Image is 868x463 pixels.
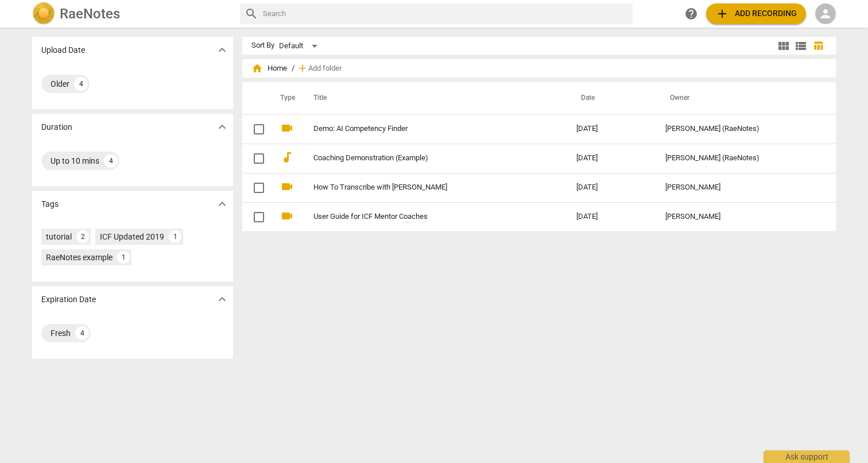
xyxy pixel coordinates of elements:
div: Sort By [251,41,274,50]
span: view_module [777,39,790,53]
span: videocam [280,180,294,194]
button: Show more [214,118,231,136]
a: Help [681,3,702,24]
div: [PERSON_NAME] [665,213,815,221]
span: expand_more [215,197,229,211]
span: person [819,7,832,21]
button: Show more [214,195,231,213]
a: How To Transcribe with [PERSON_NAME] [313,183,535,192]
button: Upload [706,3,806,24]
span: Add folder [308,64,342,73]
div: 4 [74,77,88,91]
div: 1 [169,230,181,243]
span: expand_more [215,292,229,306]
p: Tags [41,198,59,210]
a: User Guide for ICF Mentor Coaches [313,213,535,221]
span: / [292,64,294,73]
span: table_chart [813,40,824,51]
span: videocam [280,209,294,223]
span: Add recording [715,7,797,21]
td: [DATE] [567,173,656,202]
div: ICF Updated 2019 [100,231,164,242]
h2: RaeNotes [60,6,120,22]
div: [PERSON_NAME] (RaeNotes) [665,125,815,133]
p: Duration [41,121,72,133]
button: Table view [809,37,827,55]
td: [DATE] [567,144,656,173]
div: [PERSON_NAME] (RaeNotes) [665,154,815,163]
button: Tile view [775,37,792,55]
span: expand_more [215,43,229,57]
p: Upload Date [41,44,85,56]
div: tutorial [46,231,72,242]
div: Fresh [51,327,71,339]
button: Show more [214,41,231,59]
div: Up to 10 mins [51,155,99,167]
span: videocam [280,121,294,135]
th: Date [567,82,656,114]
div: 4 [75,326,89,340]
span: audiotrack [280,151,294,164]
span: help [684,7,698,21]
span: Home [251,63,287,74]
td: [DATE] [567,114,656,144]
div: Default [279,37,321,55]
span: add [715,7,729,21]
div: 4 [104,154,118,168]
a: Demo: AI Competency Finder [313,125,535,133]
th: Type [271,82,300,114]
div: 1 [117,251,130,264]
td: [DATE] [567,202,656,232]
a: Coaching Demonstration (Example) [313,154,535,163]
span: home [251,63,263,74]
div: RaeNotes example [46,252,113,263]
span: add [297,63,308,74]
div: 2 [76,230,89,243]
th: Owner [656,82,824,114]
span: search [245,7,258,21]
div: Ask support [764,450,850,463]
div: [PERSON_NAME] [665,183,815,192]
img: Logo [32,2,55,25]
span: expand_more [215,120,229,134]
input: Search [263,5,628,23]
span: view_list [794,39,808,53]
button: Show more [214,291,231,308]
div: Older [51,78,69,90]
p: Expiration Date [41,294,96,306]
button: List view [792,37,809,55]
th: Title [300,82,567,114]
a: LogoRaeNotes [32,2,231,25]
